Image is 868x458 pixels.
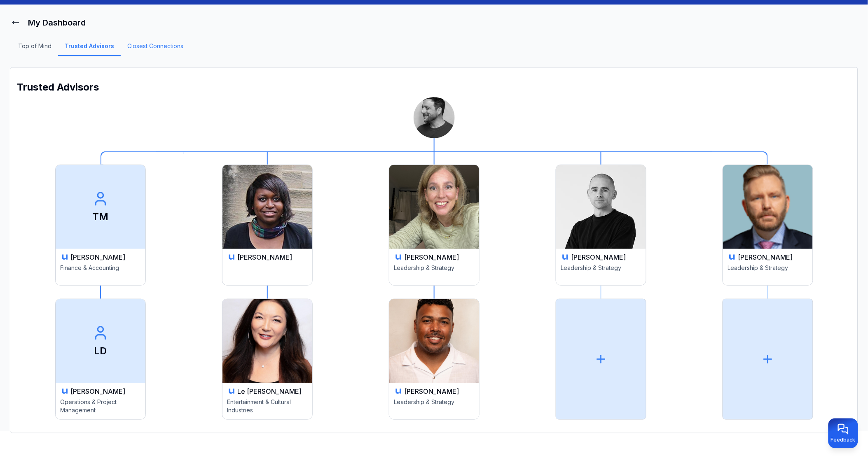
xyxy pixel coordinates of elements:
a: Top of Mind [12,42,58,56]
img: Nikki Ambalo [222,165,312,249]
img: Caitlin Morris-Bender [389,165,479,249]
h3: Le [PERSON_NAME] [238,386,302,396]
h3: [PERSON_NAME] [238,252,292,262]
p: Operations & Project Management [61,398,140,414]
h3: [PERSON_NAME] [71,252,126,262]
h3: [PERSON_NAME] [405,386,459,396]
h3: [PERSON_NAME] [405,252,459,262]
p: LD [94,344,107,358]
p: Leadership & Strategy [394,264,474,280]
h1: Trusted Advisors [17,81,851,94]
p: Entertainment & Cultural Industries [227,398,307,414]
h1: My Dashboard [28,17,86,28]
p: Finance & Accounting [61,264,140,280]
h3: [PERSON_NAME] [738,252,793,262]
img: Kellen Roland [556,165,646,249]
p: Leadership & Strategy [561,264,641,280]
p: Leadership & Strategy [728,264,808,280]
img: Dr. Eric Kowalczyk [723,165,813,249]
img: Jared Cozart [389,299,479,383]
h3: [PERSON_NAME] [71,386,126,396]
h3: [PERSON_NAME] [571,252,626,262]
a: Closest Connections [121,42,190,56]
span: Feedback [831,437,856,443]
img: Headshot.jpg [414,97,455,138]
p: Leadership & Strategy [394,398,474,414]
img: Le Anne Harper [222,299,312,383]
a: Trusted Advisors [58,42,121,56]
p: TM [92,210,108,223]
button: Provide feedback [828,418,858,448]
